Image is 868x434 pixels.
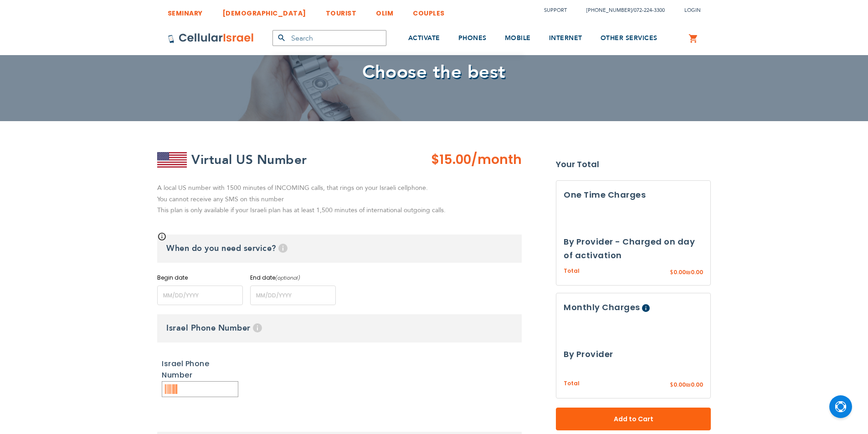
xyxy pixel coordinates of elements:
[362,60,506,85] span: Choose the best
[326,2,357,19] a: TOURIST
[673,268,686,276] span: 0.00
[564,380,580,388] span: Total
[577,4,665,17] li: /
[564,348,703,362] h3: By Provider
[691,381,703,389] span: 0.00
[253,323,262,332] span: Help
[544,7,567,14] a: Support
[556,408,711,430] button: Add to Cart
[157,235,522,263] h3: When do you need service?
[275,274,300,281] i: (optional)
[157,152,187,168] img: Virtual US Number
[586,414,681,424] span: Add to Cart
[250,286,336,305] input: MM/DD/YYYY
[157,183,522,216] p: A local US number with 1500 minutes of INCOMING calls, that rings on your Israeli cellphone. You ...
[686,269,691,277] span: ₪
[586,7,632,14] a: [PHONE_NUMBER]
[168,2,203,19] a: SEMINARY
[157,286,243,305] input: MM/DD/YYYY
[670,269,673,277] span: $
[157,314,522,342] h3: Israel Phone Number
[222,2,306,19] a: [DEMOGRAPHIC_DATA]
[471,151,522,169] span: /month
[673,381,686,389] span: 0.00
[376,2,393,19] a: OLIM
[162,381,238,397] input: Please enter 9-10 digits or 17-20 digits.
[684,7,701,14] span: Login
[157,274,243,282] label: Begin date
[642,305,650,312] span: Help
[413,2,445,19] a: COUPLES
[458,34,487,42] span: PHONES
[564,188,703,202] h3: One Time Charges
[162,358,209,381] a: Israel Phone Number
[408,21,440,56] a: ACTIVATE
[564,302,640,313] span: Monthly Charges
[691,268,703,276] span: 0.00
[168,33,254,44] img: Cellular Israel Logo
[191,151,307,169] h2: Virtual US Number
[556,158,711,171] strong: Your Total
[549,34,582,42] span: INTERNET
[278,244,288,253] span: Help
[634,7,665,14] a: 072-224-3300
[601,34,657,42] span: OTHER SERVICES
[250,274,336,282] label: End date
[564,235,703,262] h3: By Provider - Charged on day of activation
[458,21,487,56] a: PHONES
[408,34,440,42] span: ACTIVATE
[505,34,531,42] span: MOBILE
[670,382,673,390] span: $
[564,267,580,276] span: Total
[431,151,471,168] span: $15.00
[549,21,582,56] a: INTERNET
[505,21,531,56] a: MOBILE
[686,382,691,390] span: ₪
[272,30,386,46] input: Search
[601,21,657,56] a: OTHER SERVICES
